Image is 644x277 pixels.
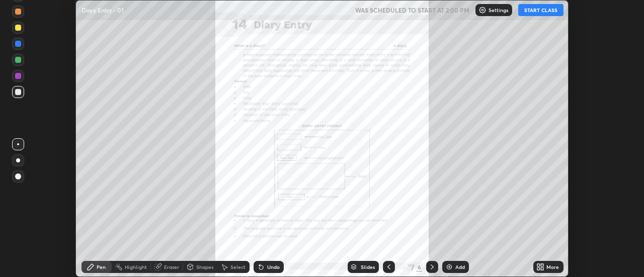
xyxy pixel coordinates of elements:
div: Add [455,264,465,269]
div: Highlight [125,264,147,269]
div: Pen [97,264,106,269]
div: More [546,264,559,269]
p: Settings [489,8,508,13]
img: add-slide-button [445,263,453,271]
div: Shapes [196,264,213,269]
div: 3 [399,264,409,270]
div: 6 [416,262,422,271]
button: START CLASS [518,4,563,16]
div: Slides [361,264,375,269]
div: Eraser [164,264,179,269]
img: class-settings-icons [478,6,487,14]
p: Diary Entry - 01 [82,6,124,14]
div: Undo [267,264,280,269]
div: / [411,264,414,270]
div: Select [230,264,246,269]
h5: WAS SCHEDULED TO START AT 2:00 PM [355,6,469,15]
